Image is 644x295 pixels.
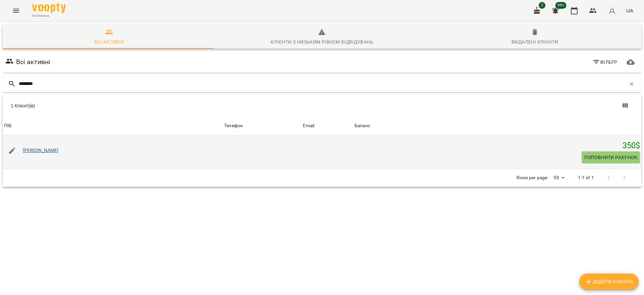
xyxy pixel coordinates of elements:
div: Sort [4,122,12,130]
img: avatar_s.png [607,6,617,15]
span: 99+ [555,2,567,9]
span: ПІБ [4,122,221,130]
button: Вигляд колонок [617,98,633,114]
span: UA [626,7,633,14]
div: Table Toolbar [3,95,641,116]
a: [PERSON_NAME] [23,148,59,153]
div: Баланс [355,122,370,130]
span: Email [303,122,352,130]
h5: 350 $ [355,141,640,151]
button: Фільтр [590,56,620,68]
span: 2 [539,2,545,9]
button: Menu [8,3,24,19]
div: 1 Клієнт(ів) [11,102,326,109]
span: For Business [32,14,66,18]
div: ПІБ [4,122,12,130]
div: Email [303,122,314,130]
p: Rows per page: [517,175,548,181]
div: Телефон [224,122,243,130]
div: Клієнти з низьким рівнем відвідувань [271,38,373,46]
div: Sort [224,122,243,130]
h6: Всі активні [16,57,51,67]
span: Баланс [355,122,640,130]
div: Видалені клієнти [512,38,558,46]
span: Телефон [224,122,300,130]
span: Фільтр [592,58,618,66]
button: UA [624,4,636,17]
div: Sort [355,122,370,130]
div: Всі активні [94,38,124,46]
div: 50 [551,173,567,183]
p: 1-1 of 1 [578,175,594,181]
img: Voopty Logo [32,3,66,13]
div: Sort [303,122,314,130]
button: Поповнити рахунок [582,151,640,163]
span: Поповнити рахунок [584,153,637,161]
